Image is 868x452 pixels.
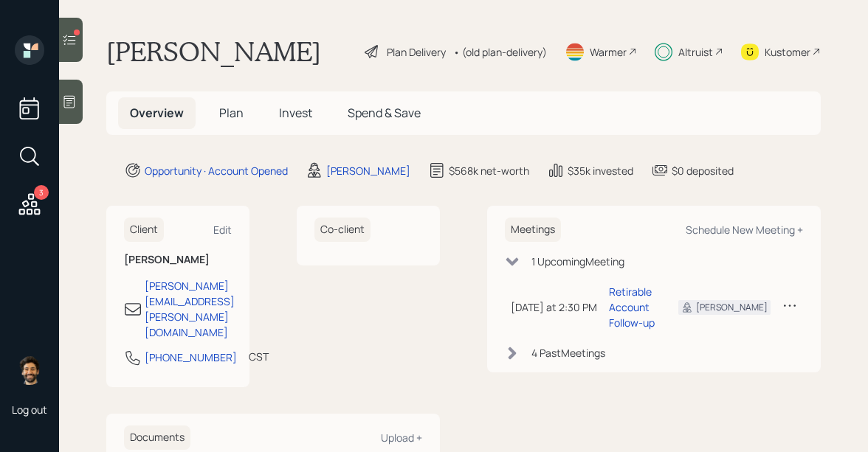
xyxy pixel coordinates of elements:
[314,218,371,242] h6: Co-client
[449,163,529,178] div: $568k net-worth
[219,105,244,121] span: Plan
[106,35,321,68] h1: [PERSON_NAME]
[348,105,421,121] span: Spend & Save
[678,44,713,60] div: Altruist
[12,403,47,417] div: Log out
[590,44,627,60] div: Warmer
[568,163,633,178] div: $35k invested
[124,425,190,450] h6: Documents
[387,44,446,60] div: Plan Delivery
[511,299,597,315] div: [DATE] at 2:30 PM
[145,163,288,178] div: Opportunity · Account Opened
[686,223,803,237] div: Schedule New Meeting +
[15,355,44,385] img: eric-schwartz-headshot.png
[453,44,547,60] div: • (old plan-delivery)
[609,284,655,330] div: Retirable Account Follow-up
[696,301,768,314] div: [PERSON_NAME]
[531,254,624,269] div: 1 Upcoming Meeting
[34,185,49,200] div: 3
[381,431,422,445] div: Upload +
[672,163,734,178] div: $0 deposited
[505,218,561,242] h6: Meetings
[279,105,312,121] span: Invest
[124,218,164,242] h6: Client
[213,223,232,237] div: Edit
[145,350,237,365] div: [PHONE_NUMBER]
[145,278,235,340] div: [PERSON_NAME][EMAIL_ADDRESS][PERSON_NAME][DOMAIN_NAME]
[765,44,810,60] div: Kustomer
[124,254,232,266] h6: [PERSON_NAME]
[249,349,269,364] div: CST
[531,345,605,361] div: 4 Past Meeting s
[130,105,184,121] span: Overview
[326,163,410,178] div: [PERSON_NAME]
